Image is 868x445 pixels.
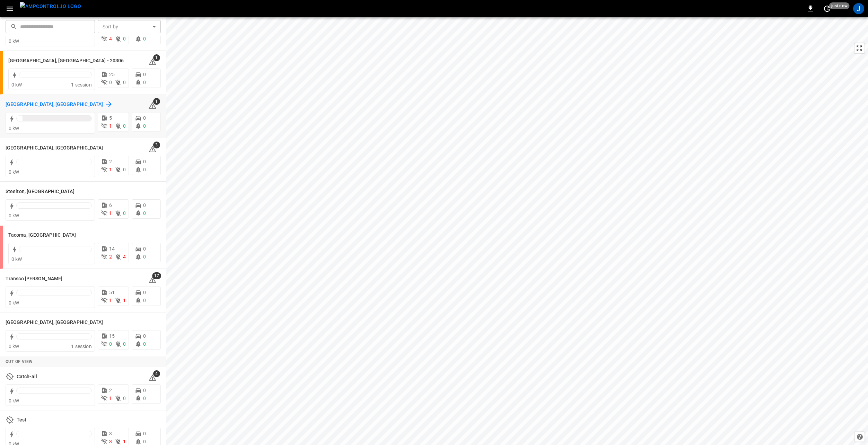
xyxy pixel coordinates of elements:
[109,388,112,393] span: 2
[123,123,126,129] span: 0
[17,373,37,381] h6: Catch-all
[6,101,103,108] h6: Riverside, CA
[143,80,146,85] span: 0
[123,341,126,347] span: 0
[8,57,124,65] h6: Richmond, CA - 20306
[123,80,126,85] span: 0
[143,431,146,436] span: 0
[153,54,160,61] span: 1
[17,416,26,424] h6: Test
[143,167,146,172] span: 0
[109,431,112,436] span: 3
[9,38,19,44] span: 0 kW
[109,159,112,164] span: 2
[11,256,22,262] span: 0 kW
[123,254,126,260] span: 4
[853,3,864,14] div: profile-icon
[9,398,19,403] span: 0 kW
[153,142,160,148] span: 3
[109,396,112,401] span: 1
[143,123,146,129] span: 0
[9,126,19,131] span: 0 kW
[143,333,146,339] span: 0
[9,169,19,175] span: 0 kW
[143,439,146,444] span: 0
[143,290,146,295] span: 0
[143,388,146,393] span: 0
[143,210,146,216] span: 0
[123,167,126,172] span: 0
[153,370,160,377] span: 4
[123,396,126,401] span: 0
[143,202,146,208] span: 0
[152,272,161,279] span: 17
[143,298,146,303] span: 0
[109,341,112,347] span: 0
[123,298,126,303] span: 1
[109,123,112,129] span: 1
[123,210,126,216] span: 0
[143,115,146,121] span: 0
[153,98,160,105] span: 1
[143,159,146,164] span: 0
[123,36,126,42] span: 0
[9,213,19,218] span: 0 kW
[109,439,112,444] span: 3
[109,115,112,121] span: 5
[71,344,91,349] span: 1 session
[6,188,74,196] h6: Steelton, PA
[20,2,81,11] img: ampcontrol.io logo
[109,80,112,85] span: 0
[143,72,146,77] span: 0
[6,275,62,283] h6: Transco Marco Polo
[109,210,112,216] span: 1
[109,36,112,42] span: 4
[829,2,850,9] span: just now
[109,333,115,339] span: 15
[109,298,112,303] span: 1
[109,290,115,295] span: 51
[166,17,868,445] canvas: Map
[11,82,22,88] span: 0 kW
[143,396,146,401] span: 0
[109,72,115,77] span: 25
[109,254,112,260] span: 2
[143,246,146,252] span: 0
[143,36,146,42] span: 0
[9,344,19,349] span: 0 kW
[143,341,146,347] span: 0
[71,82,91,88] span: 1 session
[6,144,103,152] h6: Schaumburg, IL
[109,167,112,172] span: 1
[143,254,146,260] span: 0
[109,246,115,252] span: 14
[9,300,19,306] span: 0 kW
[6,359,33,364] strong: Out of View
[6,319,103,326] h6: Westville, IL
[123,439,126,444] span: 1
[109,202,112,208] span: 6
[8,231,76,239] h6: Tacoma, WA
[822,3,833,14] button: set refresh interval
